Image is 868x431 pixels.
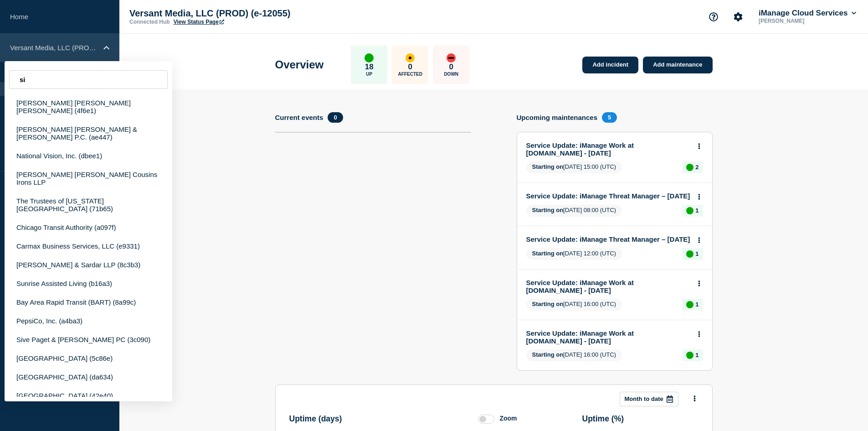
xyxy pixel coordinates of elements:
a: Add incident [582,57,638,73]
span: [DATE] 12:00 (UTC) [526,248,622,260]
span: [DATE] 16:00 (UTC) [526,349,622,361]
div: down [447,53,456,62]
span: Starting on [532,250,564,257]
div: National Vision, Inc. (dbee1) [5,146,172,165]
p: Month to date [625,395,663,402]
h4: Current events [275,114,324,121]
p: 1 [695,301,699,308]
span: Starting on [532,351,564,358]
h3: Uptime ( days ) [289,414,342,424]
a: Service Update: iManage Work at [DOMAIN_NAME] - [DATE] [526,279,691,294]
p: 2 [695,164,699,171]
span: Starting on [532,163,564,170]
div: PepsiCo, Inc. (a4ba3) [5,312,172,330]
button: Support [704,7,723,26]
p: Connected Hub [129,19,170,25]
div: up [686,207,693,214]
p: Versant Media, LLC (PROD) (e-12055) [10,44,98,52]
div: [GEOGRAPHIC_DATA] (42e40) [5,386,172,405]
div: Chicago Transit Authority (a097f) [5,218,172,237]
span: Starting on [532,207,564,213]
span: Starting on [532,301,564,307]
div: Zoom [499,415,517,422]
p: 1 [695,250,699,257]
div: Carmax Business Services, LLC (e9331) [5,237,172,255]
div: The Trustees of [US_STATE][GEOGRAPHIC_DATA] (71b65) [5,192,172,218]
a: Service Update: iManage Threat Manager – [DATE] [526,192,691,200]
button: Month to date [620,392,678,406]
div: up [686,164,693,171]
div: affected [406,53,415,62]
div: [PERSON_NAME] [PERSON_NAME] Cousins Irons LLP [5,165,172,192]
a: View Status Page [174,19,224,25]
div: up [365,53,374,62]
h1: Overview [275,58,324,71]
h3: Uptime ( % ) [582,414,624,424]
p: 1 [695,207,699,214]
div: [PERSON_NAME] [PERSON_NAME] [PERSON_NAME] (4f6e1) [5,93,172,120]
a: Service Update: iManage Work at [DOMAIN_NAME] - [DATE] [526,329,691,345]
div: Sunrise Assisted Living (b16a3) [5,274,172,293]
p: 0 [408,62,412,72]
div: [PERSON_NAME] & Sardar LLP (8c3b3) [5,255,172,274]
div: up [686,250,693,258]
a: Service Update: iManage Work at [DOMAIN_NAME] - [DATE] [526,141,691,157]
div: Sive Paget & [PERSON_NAME] PC (3c090) [5,330,172,349]
p: Up [366,72,372,77]
div: [PERSON_NAME] [PERSON_NAME] & [PERSON_NAME] P.C. (ae447) [5,120,172,146]
a: Add maintenance [643,57,712,73]
p: Down [444,72,458,77]
p: [PERSON_NAME] [757,18,852,24]
div: [GEOGRAPHIC_DATA] (5c86e) [5,349,172,368]
button: Account settings [729,7,748,26]
div: Bay Area Rapid Transit (BART) (8a99c) [5,293,172,312]
a: Service Update: iManage Threat Manager – [DATE] [526,235,691,243]
span: [DATE] 16:00 (UTC) [526,299,622,311]
p: 0 [449,62,453,72]
button: iManage Cloud Services [757,9,858,18]
h4: Upcoming maintenances [517,114,598,121]
span: [DATE] 15:00 (UTC) [526,161,622,173]
div: [GEOGRAPHIC_DATA] (da634) [5,368,172,386]
span: [DATE] 08:00 (UTC) [526,205,622,217]
span: 5 [602,112,617,123]
div: up [686,352,693,359]
div: up [686,301,693,308]
span: 0 [328,112,343,123]
p: 1 [695,352,699,358]
p: 18 [365,62,374,72]
p: Versant Media, LLC (PROD) (e-12055) [129,8,312,19]
p: Affected [398,72,422,77]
